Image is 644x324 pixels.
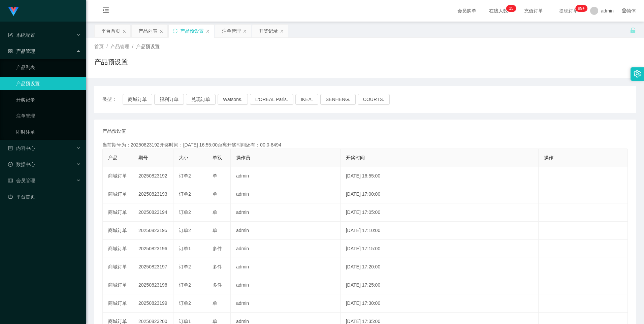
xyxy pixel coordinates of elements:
[8,49,13,54] i: 图标: appstore-o
[231,258,341,276] td: admin
[16,61,81,74] a: 产品列表
[295,94,318,105] button: IKEA.
[8,145,35,151] span: 内容中心
[622,8,626,13] i: 图标: global
[179,319,191,324] span: 订单1
[556,8,581,13] span: 提现订单
[634,70,641,77] i: 图标: setting
[138,25,157,37] div: 产品列表
[103,167,133,185] td: 商城订单
[358,94,390,105] button: COURTS.
[231,185,341,203] td: admin
[341,222,539,240] td: [DATE] 17:10:00
[101,25,120,37] div: 平台首页
[213,282,222,288] span: 多件
[630,27,636,33] i: 图标: unlock
[213,228,217,233] span: 单
[108,155,118,160] span: 产品
[213,319,217,324] span: 单
[103,276,133,294] td: 商城订单
[213,191,217,197] span: 单
[8,190,81,203] a: 图标: dashboard平台首页
[102,94,123,105] span: 类型：
[341,240,539,258] td: [DATE] 17:15:00
[180,25,204,37] div: 产品预设置
[231,222,341,240] td: admin
[103,203,133,222] td: 商城订单
[16,109,81,123] a: 注单管理
[320,94,356,105] button: SENHENG.
[8,48,35,54] span: 产品管理
[179,209,191,215] span: 订单2
[138,155,148,160] span: 期号
[123,94,152,105] button: 商城订单
[213,246,222,251] span: 多件
[213,264,222,269] span: 多件
[133,258,173,276] td: 20250823197
[94,0,117,22] i: 图标: menu-fold
[259,25,278,37] div: 开奖记录
[8,7,19,16] img: logo.9652507e.png
[243,29,247,33] i: 图标: close
[103,185,133,203] td: 商城订单
[236,155,250,160] span: 操作员
[218,94,248,105] button: Watsons.
[575,5,587,12] sup: 939
[179,246,191,251] span: 订单1
[231,203,341,222] td: admin
[179,173,191,179] span: 订单2
[231,276,341,294] td: admin
[133,222,173,240] td: 20250823195
[133,240,173,258] td: 20250823196
[103,294,133,313] td: 商城订单
[341,185,539,203] td: [DATE] 17:00:00
[506,5,516,12] sup: 15
[16,125,81,139] a: 即时注单
[154,94,184,105] button: 福利订单
[341,294,539,313] td: [DATE] 17:30:00
[132,44,133,49] span: /
[186,94,216,105] button: 兑现订单
[8,162,35,167] span: 数据中心
[250,94,293,105] button: L'ORÉAL Paris.
[521,8,546,13] span: 充值订单
[179,264,191,269] span: 订单2
[159,29,163,33] i: 图标: close
[222,25,241,37] div: 注单管理
[133,294,173,313] td: 20250823199
[133,276,173,294] td: 20250823198
[8,178,35,183] span: 会员管理
[106,44,108,49] span: /
[341,276,539,294] td: [DATE] 17:25:00
[213,209,217,215] span: 单
[341,203,539,222] td: [DATE] 17:05:00
[8,33,13,37] i: 图标: form
[8,178,13,183] i: 图标: table
[231,294,341,313] td: admin
[206,29,210,33] i: 图标: close
[8,146,13,151] i: 图标: profile
[94,44,104,49] span: 首页
[179,191,191,197] span: 订单2
[133,203,173,222] td: 20250823194
[133,167,173,185] td: 20250823192
[103,258,133,276] td: 商城订单
[486,8,511,13] span: 在线人数
[231,240,341,258] td: admin
[179,282,191,288] span: 订单2
[110,44,129,49] span: 产品管理
[179,300,191,306] span: 订单2
[102,128,126,135] span: 产品预设值
[179,155,188,160] span: 大小
[341,167,539,185] td: [DATE] 16:55:00
[213,300,217,306] span: 单
[16,93,81,106] a: 开奖记录
[231,167,341,185] td: admin
[8,32,35,38] span: 系统配置
[8,162,13,167] i: 图标: check-circle-o
[173,29,178,33] i: 图标: sync
[213,155,222,160] span: 单双
[103,222,133,240] td: 商城订单
[544,155,553,160] span: 操作
[102,141,628,149] div: 当前期号为：20250823192开奖时间：[DATE] 16:55:00距离开奖时间还有：00:0-8494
